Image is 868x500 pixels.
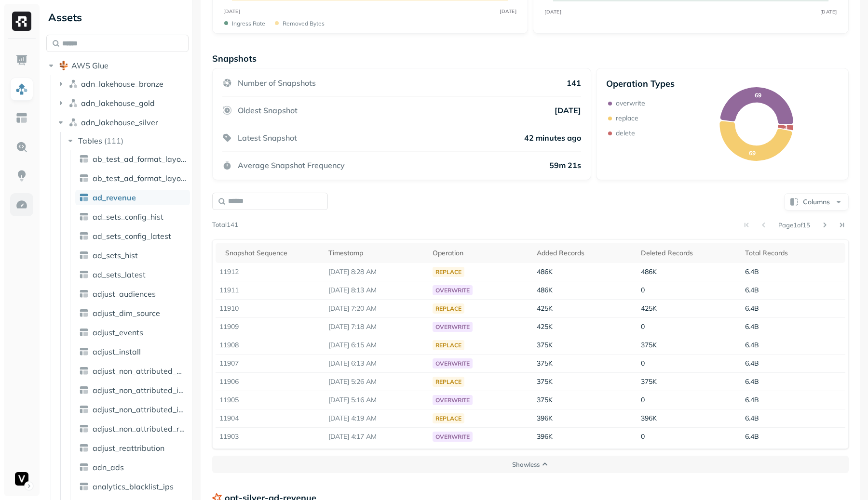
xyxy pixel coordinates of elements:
[93,443,164,453] span: adjust_reattribution
[75,171,190,186] a: ab_test_ad_format_layout_config_latest
[12,12,31,31] img: Ryft
[79,231,89,241] img: table
[641,432,645,441] span: 0
[745,432,759,441] span: 6.4B
[75,363,190,379] a: adjust_non_attributed_ad_revenue
[75,344,190,359] a: adjust_install
[216,373,325,391] td: 11906
[325,318,429,336] td: [DATE] 7:18 AM
[325,409,429,428] td: [DATE] 4:19 AM
[216,263,325,281] td: 11912
[433,303,464,314] div: replace
[784,123,787,131] text: 3
[641,304,657,313] span: 425K
[537,377,553,386] span: 375K
[433,377,464,387] div: replace
[224,8,241,14] tspan: [DATE]
[68,79,78,89] img: namespace
[537,322,553,331] span: 425K
[549,160,581,170] p: 59m 21s
[93,347,141,356] span: adjust_install
[225,249,321,258] div: Snapshot Sequence
[641,341,657,349] span: 375K
[66,133,190,148] button: Tables(111)
[75,267,190,282] a: ad_sets_latest
[325,355,429,373] td: [DATE] 6:13 AM
[641,322,645,331] span: 0
[93,462,124,472] span: adn_ads
[79,289,89,299] img: table
[79,424,89,434] img: table
[433,322,473,332] div: overwrite
[81,118,158,127] span: adn_lakehouse_silver
[641,377,657,386] span: 375K
[537,395,553,404] span: 375K
[537,249,633,258] div: Added Records
[745,377,759,386] span: 6.4B
[537,341,553,349] span: 375K
[616,99,645,108] p: overwrite
[544,9,561,14] tspan: [DATE]
[216,355,325,373] td: 11907
[433,340,464,350] div: replace
[93,482,174,491] span: analytics_blacklist_ips
[79,482,89,491] img: table
[216,391,325,409] td: 11905
[325,428,429,446] td: [DATE] 4:17 AM
[641,286,645,294] span: 0
[75,325,190,340] a: adjust_events
[641,249,737,258] div: Deleted Records
[433,395,473,405] div: overwrite
[79,405,89,414] img: table
[79,154,89,164] img: table
[79,462,89,472] img: table
[433,432,473,442] div: overwrite
[93,366,186,376] span: adjust_non_attributed_ad_revenue
[433,285,473,295] div: overwrite
[15,112,28,124] img: Asset Explorer
[433,413,464,423] div: replace
[75,286,190,302] a: adjust_audiences
[641,395,645,404] span: 0
[745,341,759,349] span: 6.4B
[524,133,581,143] p: 42 minutes ago
[79,328,89,337] img: table
[537,432,553,441] span: 396K
[283,20,325,27] p: Removed bytes
[238,160,345,170] p: Average Snapshot Frequency
[68,118,78,127] img: namespace
[75,479,190,494] a: analytics_blacklist_ips
[75,305,190,321] a: adjust_dim_source
[500,8,517,14] tspan: [DATE]
[79,212,89,222] img: table
[216,428,325,446] td: 11903
[15,83,28,95] img: Assets
[212,456,849,473] button: Showless
[745,414,759,422] span: 6.4B
[15,141,28,153] img: Query Explorer
[512,460,540,469] p: Show less
[68,98,78,108] img: namespace
[75,190,190,205] a: ad_revenue
[81,98,155,108] span: adn_lakehouse_gold
[216,318,325,336] td: 11909
[79,250,89,260] img: table
[745,304,759,313] span: 6.4B
[93,328,143,337] span: adjust_events
[15,54,28,66] img: Dashboard
[641,414,657,422] span: 396K
[537,359,553,368] span: 375K
[93,385,186,395] span: adjust_non_attributed_iap
[59,61,68,70] img: root
[93,193,136,202] span: ad_revenue
[745,395,759,404] span: 6.4B
[93,212,163,222] span: ad_sets_config_hist
[216,300,325,318] td: 11910
[745,249,841,258] div: Total Records
[79,347,89,356] img: table
[46,10,189,25] div: Assets
[778,221,810,229] p: Page 1 of 15
[641,267,657,276] span: 486K
[93,405,186,414] span: adjust_non_attributed_install
[93,424,186,434] span: adjust_non_attributed_reattribution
